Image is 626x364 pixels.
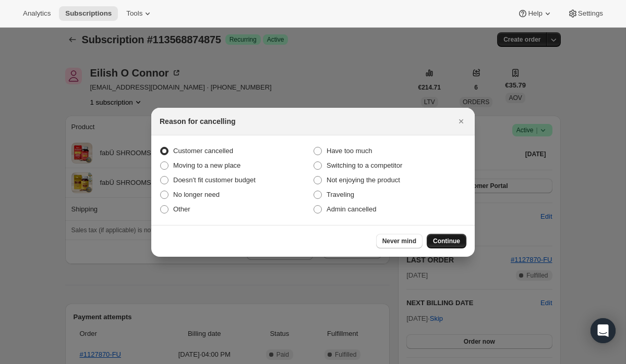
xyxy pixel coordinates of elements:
[578,9,603,18] span: Settings
[382,237,416,245] span: Never mind
[59,6,118,21] button: Subscriptions
[23,9,51,18] span: Analytics
[173,205,190,213] span: Other
[173,176,256,184] span: Doesn't fit customer budget
[160,116,235,127] h2: Reason for cancelling
[173,191,220,198] span: No longer need
[327,147,372,155] span: Have too much
[327,161,402,169] span: Switching to a competitor
[433,237,460,245] span: Continue
[528,9,542,18] span: Help
[561,6,609,21] button: Settings
[327,205,376,213] span: Admin cancelled
[173,161,240,169] span: Moving to a new place
[427,234,466,248] button: Continue
[120,6,159,21] button: Tools
[173,147,233,155] span: Customer cancelled
[327,176,400,184] span: Not enjoying the product
[591,318,616,343] div: Open Intercom Messenger
[17,6,57,21] button: Analytics
[327,191,354,198] span: Traveling
[376,234,423,248] button: Never mind
[65,9,112,18] span: Subscriptions
[511,6,559,21] button: Help
[454,114,468,129] button: Close
[126,9,142,18] span: Tools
